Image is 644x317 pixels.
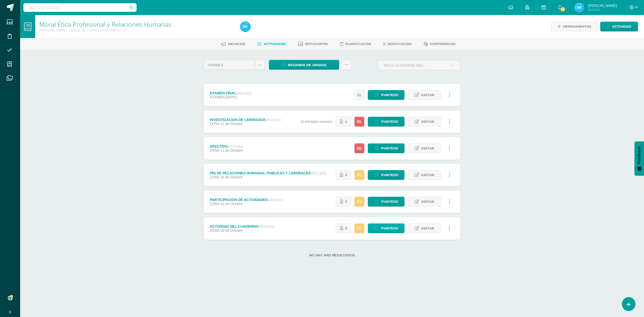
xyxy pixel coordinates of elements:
[345,197,347,206] span: 3
[368,117,405,127] a: Punteos
[39,28,234,32] div: Quinto Bach. Dibujo de Construcción Sábado 'A'
[265,118,280,122] strong: (20.0 pts)
[383,40,412,48] a: Dosificación
[368,223,405,233] a: Punteos
[298,40,328,48] a: Estudiantes
[220,122,243,126] span: 11 de Octubre
[258,224,274,228] strong: (10.0 pts)
[210,175,219,179] span: ZONA
[336,170,351,180] a: 3
[221,40,245,48] a: Anuncios
[228,42,245,46] span: Anuncios
[210,224,274,228] div: ACTIVIDAD DEL CUADERNO
[288,60,327,70] span: Resumen de unidad
[381,90,398,100] span: Punteos
[560,7,566,12] span: 70
[210,171,326,175] div: PNI DE RELACIONES HUMANAS, PUBLICAS Y LABORALES
[204,60,265,70] a: Unidad 4
[345,170,347,180] span: 3
[388,42,412,46] span: Dosificación
[634,141,644,176] button: Feedback - Mostrar encuesta
[345,224,347,233] span: 3
[368,170,405,180] a: Punteos
[226,95,237,99] span: [DATE]
[311,171,326,175] strong: (20.0 pts)
[210,91,252,95] div: EXAMEN FINAL
[421,170,434,180] span: Editar
[381,170,398,180] span: Punteos
[204,253,460,257] label: No hay más resultados
[600,22,638,31] a: Actividad
[210,202,219,206] span: ZONA
[39,20,171,28] a: Moral Ética Profesional y Relaciones Humanas
[210,118,281,122] div: INVESTIGACION DE LIDERAZGO
[210,148,219,152] span: ZONA
[336,197,351,207] a: 3
[220,228,243,232] span: 10 de Octubre
[208,60,251,70] span: Unidad 4
[305,42,328,46] span: Estudiantes
[421,197,434,206] span: Editar
[23,3,137,12] input: Busca un usuario...
[336,117,351,127] a: 4
[381,224,398,233] span: Punteos
[421,117,434,126] span: Editar
[269,60,339,70] a: Resumen de unidad
[240,22,250,32] img: 02ca08586e86c4bfc08c1a985e4d3cfe.png
[236,91,252,95] strong: (20.0 pts)
[220,148,243,152] span: 11 de Octubre
[264,42,286,46] span: Actividades
[612,22,631,31] span: Actividad
[424,40,456,48] a: Conferencias
[430,42,456,46] span: Conferencias
[637,146,641,164] span: Feedback
[210,198,283,202] div: PARTICIPACION DE ACTIVIDADES
[574,3,584,13] img: 02ca08586e86c4bfc08c1a985e4d3cfe.png
[210,228,219,232] span: ZONA
[210,144,243,148] div: AFECTIVO
[210,95,225,99] span: EXAMEN
[220,202,243,206] span: 10 de Octubre
[268,198,283,202] strong: (20.0 pts)
[368,90,405,100] a: Punteos
[39,21,234,28] h1: Moral Ética Profesional y Relaciones Humanas
[421,144,434,153] span: Editar
[336,223,351,233] a: 3
[345,117,347,126] span: 4
[381,144,398,153] span: Punteos
[421,90,434,100] span: Editar
[378,60,460,70] input: Busca la actividad aquí...
[563,22,591,31] span: Herramientas
[381,197,398,206] span: Punteos
[421,224,434,233] span: Editar
[588,3,617,8] span: [PERSON_NAME]
[381,117,398,126] span: Punteos
[228,144,243,148] strong: (10.0 pts)
[588,8,617,12] span: Mi Perfil
[368,197,405,207] a: Punteos
[220,175,243,179] span: 10 de Octubre
[368,143,405,153] a: Punteos
[210,122,219,126] span: ZONA
[340,40,371,48] a: Planificación
[257,40,286,48] a: Actividades
[345,42,371,46] span: Planificación
[551,22,598,31] a: Herramientas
